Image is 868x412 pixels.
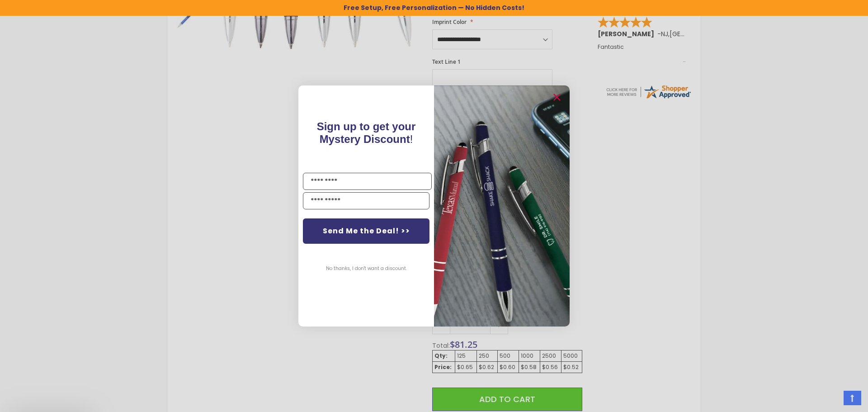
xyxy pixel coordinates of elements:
button: Send Me the Deal! >> [303,218,429,244]
img: pop-up-image [434,85,570,327]
button: No thanks, I don't want a discount. [321,257,411,280]
iframe: Google Customer Reviews [793,388,868,412]
button: Close dialog [550,90,564,104]
span: Sign up to get your Mystery Discount [317,120,416,145]
span: ! [317,120,416,145]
